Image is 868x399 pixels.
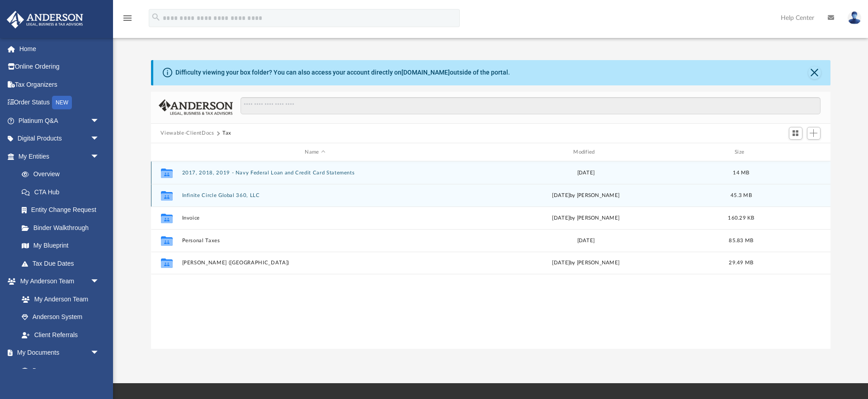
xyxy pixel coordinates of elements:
[6,272,108,291] a: My Anderson Teamarrow_drop_down
[13,290,104,308] a: My Anderson Team
[453,214,719,222] div: [DATE] by [PERSON_NAME]
[13,237,108,255] a: My Blueprint
[182,170,448,176] button: 2017, 2018, 2019 - Navy Federal Loan and Credit Card Statements
[13,254,113,272] a: Tax Due Dates
[182,260,448,266] button: [PERSON_NAME] ([GEOGRAPHIC_DATA])
[13,183,113,201] a: CTA Hub
[731,193,752,198] span: 45.3 MB
[241,97,820,114] input: Search files and folders
[90,272,108,291] span: arrow_drop_down
[723,148,759,156] div: Size
[728,216,754,221] span: 160.29 KB
[729,261,753,266] span: 29.49 MB
[13,165,113,183] a: Overview
[155,148,177,156] div: id
[453,192,719,200] div: [DATE] by [PERSON_NAME]
[453,259,719,268] div: [DATE] by [PERSON_NAME]
[729,238,753,243] span: 85.83 MB
[222,129,231,137] button: Tax
[90,112,108,130] span: arrow_drop_down
[151,161,830,348] div: grid
[122,13,133,23] i: menu
[763,148,826,156] div: id
[401,69,450,76] a: [DOMAIN_NAME]
[6,344,108,362] a: My Documentsarrow_drop_down
[182,238,448,244] button: Personal Taxes
[6,94,113,112] a: Order StatusNEW
[13,361,104,380] a: Box
[90,130,108,148] span: arrow_drop_down
[6,75,113,94] a: Tax Organizers
[13,308,108,326] a: Anderson System
[90,344,108,362] span: arrow_drop_down
[182,192,448,198] button: Infinite Circle Global 360, LLC
[808,66,821,79] button: Close
[6,130,113,148] a: Digital Productsarrow_drop_down
[160,129,214,137] button: Viewable-ClientDocs
[848,11,861,24] img: User Pic
[175,68,510,77] div: Difficulty viewing your box folder? You can also access your account directly on outside of the p...
[13,201,113,219] a: Entity Change Request
[6,58,113,76] a: Online Ordering
[90,147,108,166] span: arrow_drop_down
[453,169,719,177] div: [DATE]
[122,17,133,23] a: menu
[453,237,719,245] div: [DATE]
[181,148,448,156] div: Name
[452,148,719,156] div: Modified
[6,147,113,165] a: My Entitiesarrow_drop_down
[182,215,448,221] button: Invoice
[6,112,113,130] a: Platinum Q&Aarrow_drop_down
[4,11,86,28] img: Anderson Advisors Platinum Portal
[733,170,749,175] span: 14 MB
[13,219,113,237] a: Binder Walkthrough
[6,40,113,58] a: Home
[13,326,108,344] a: Client Referrals
[151,12,161,22] i: search
[52,96,72,109] div: NEW
[807,127,821,140] button: Add
[789,127,802,140] button: Switch to Grid View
